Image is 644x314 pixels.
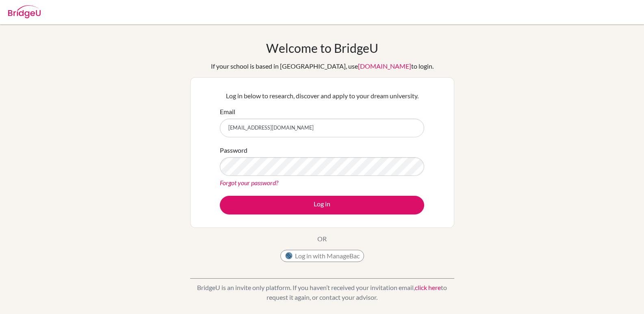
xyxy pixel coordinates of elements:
a: [DOMAIN_NAME] [358,62,411,70]
p: OR [317,234,327,244]
label: Email [220,107,235,117]
button: Log in [220,196,424,214]
a: Forgot your password? [220,179,278,186]
img: Bridge-U [8,5,41,18]
p: Log in below to research, discover and apply to your dream university. [220,91,424,101]
p: BridgeU is an invite only platform. If you haven’t received your invitation email, to request it ... [190,283,454,302]
div: If your school is based in [GEOGRAPHIC_DATA], use to login. [211,61,434,71]
label: Password [220,145,247,155]
a: click here [415,284,441,291]
h1: Welcome to BridgeU [266,41,378,55]
button: Log in with ManageBac [280,250,364,262]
